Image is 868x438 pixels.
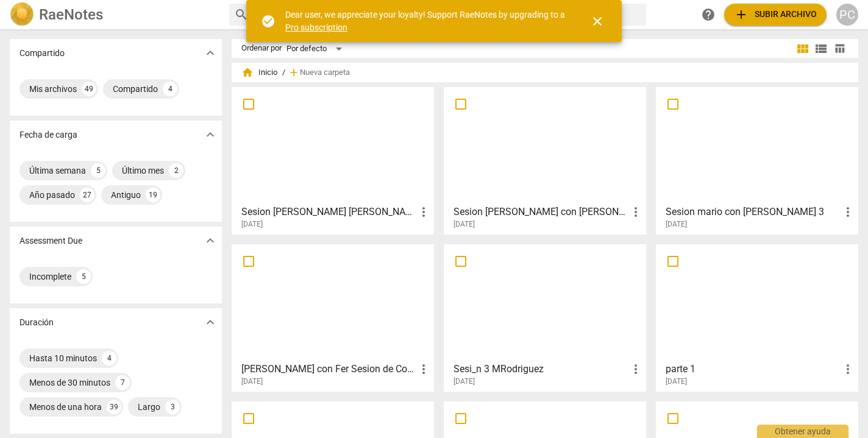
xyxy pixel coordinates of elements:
[448,249,642,386] a: Sesi_n 3 MRodriguez[DATE]
[201,231,219,250] button: Mostrar más
[261,14,276,29] span: check_circle
[454,376,475,387] span: [DATE]
[201,125,219,144] button: Mostrar más
[20,316,54,329] p: Duración
[241,66,254,79] span: home
[29,270,71,283] div: Incomplete
[82,82,96,96] div: 49
[91,163,105,178] div: 5
[241,376,263,387] span: [DATE]
[836,4,858,26] button: PC
[203,315,218,330] span: expand_more
[701,7,716,22] span: help
[20,129,77,141] p: Fecha de carga
[234,7,249,22] span: search
[241,66,277,79] span: Inicio
[169,163,183,178] div: 2
[285,23,347,32] a: Pro subscription
[76,269,91,284] div: 5
[288,66,300,79] span: add
[80,188,94,202] div: 27
[734,7,749,22] span: add
[666,205,841,219] h3: Sesion mario con Andrea 3
[10,2,34,27] img: Logo
[111,189,141,201] div: Antiguo
[10,2,219,27] a: LogoRaeNotes
[448,91,642,229] a: Sesion [PERSON_NAME] con [PERSON_NAME] 3[DATE]
[666,219,687,230] span: [DATE]
[795,41,810,56] span: view_module
[203,127,218,142] span: expand_more
[122,164,164,177] div: Último mes
[454,205,628,219] h3: Sesion Eduardo con Jackie 3
[628,362,643,376] span: more_vert
[29,189,75,201] div: Año pasado
[697,4,719,26] a: Obtener ayuda
[794,40,812,58] button: Cuadrícula
[814,41,828,56] span: view_list
[666,376,687,387] span: [DATE]
[416,205,431,219] span: more_vert
[20,47,65,60] p: Compartido
[734,7,817,22] span: Subir archivo
[286,39,346,58] div: Por defecto
[236,91,430,229] a: Sesion [PERSON_NAME] [PERSON_NAME] 4 sesion[DATE]
[841,205,855,219] span: more_vert
[590,14,605,29] span: close
[203,233,218,248] span: expand_more
[454,362,628,376] h3: Sesi_n 3 MRodriguez
[841,362,855,376] span: more_vert
[163,82,177,96] div: 4
[115,375,130,390] div: 7
[454,219,475,230] span: [DATE]
[203,46,218,60] span: expand_more
[20,235,82,247] p: Assessment Due
[113,83,158,95] div: Compartido
[102,351,116,366] div: 4
[285,9,568,34] div: Dear user, we appreciate your loyalty! Support RaeNotes by upgrading to a
[583,7,612,36] button: Cerrar
[812,40,830,58] button: Lista
[241,205,416,219] h3: Sesion Eduardo Jackie 4 sesion
[39,6,103,23] h2: RaeNotes
[241,362,416,376] h3: Mary con Fer Sesion de Coaching 2
[201,313,219,331] button: Mostrar más
[241,219,263,230] span: [DATE]
[660,91,854,229] a: Sesion mario con [PERSON_NAME] 3[DATE]
[666,362,841,376] h3: parte 1
[300,68,350,77] span: Nueva carpeta
[29,164,86,177] div: Última semana
[29,401,102,413] div: Menos de una hora
[757,425,848,438] div: Obtener ayuda
[282,68,285,77] span: /
[628,205,643,219] span: more_vert
[834,43,845,54] span: table_chart
[165,400,180,414] div: 3
[236,249,430,386] a: [PERSON_NAME] con Fer Sesion de Coaching 2[DATE]
[830,40,848,58] button: Tabla
[416,362,431,376] span: more_vert
[660,249,854,386] a: parte 1[DATE]
[241,44,282,53] div: Ordenar por
[201,44,219,62] button: Mostrar más
[146,188,160,202] div: 19
[138,401,160,413] div: Largo
[724,4,827,26] button: Subir
[29,376,110,389] div: Menos de 30 minutos
[107,400,121,414] div: 39
[29,352,97,364] div: Hasta 10 minutos
[29,83,77,95] div: Mis archivos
